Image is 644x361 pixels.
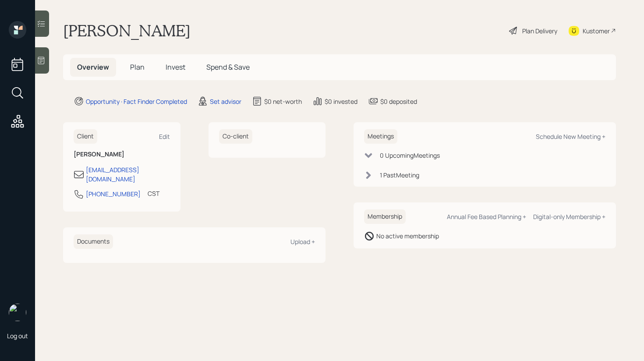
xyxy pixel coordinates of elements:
div: Plan Delivery [522,26,557,35]
h6: Meetings [364,129,397,144]
div: Upload + [290,237,315,246]
h6: Membership [364,209,406,224]
div: 1 Past Meeting [380,170,419,180]
span: Invest [166,62,185,72]
img: retirable_logo.png [9,304,26,321]
span: Plan [130,62,145,72]
span: Spend & Save [206,62,250,72]
div: Set advisor [210,97,241,106]
div: Log out [7,332,28,340]
div: Digital-only Membership + [533,212,605,221]
h6: [PERSON_NAME] [74,151,170,158]
div: Kustomer [583,26,610,35]
div: $0 deposited [380,97,417,106]
div: Opportunity · Fact Finder Completed [86,97,187,106]
div: Schedule New Meeting + [536,132,605,141]
div: [EMAIL_ADDRESS][DOMAIN_NAME] [86,165,170,184]
h6: Documents [74,234,113,249]
div: [PHONE_NUMBER] [86,189,141,198]
div: $0 net-worth [264,97,302,106]
div: CST [148,189,159,198]
div: Edit [159,132,170,141]
h6: Client [74,129,97,144]
div: $0 invested [325,97,357,106]
div: No active membership [376,231,439,241]
div: 0 Upcoming Meeting s [380,151,440,160]
div: Annual Fee Based Planning + [447,212,526,221]
h1: [PERSON_NAME] [63,21,191,40]
span: Overview [77,62,109,72]
h6: Co-client [219,129,252,144]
